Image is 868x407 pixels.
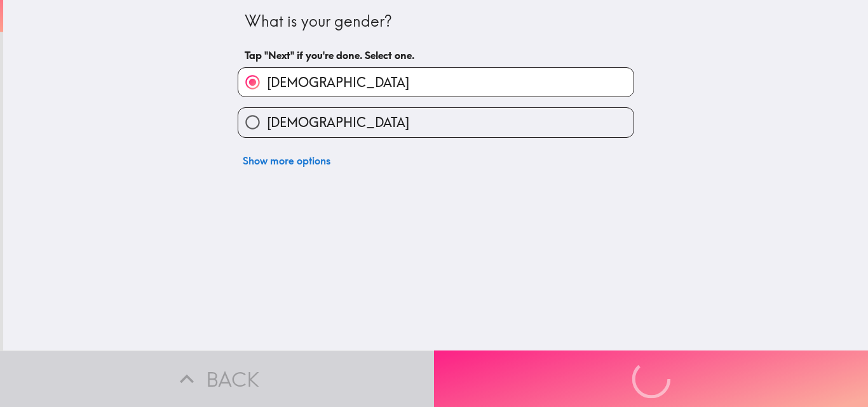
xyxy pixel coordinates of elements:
[238,108,634,137] button: [DEMOGRAPHIC_DATA]
[238,148,336,173] button: Show more options
[267,114,409,131] span: [DEMOGRAPHIC_DATA]
[245,11,627,32] div: What is your gender?
[238,68,634,97] button: [DEMOGRAPHIC_DATA]
[267,74,409,91] span: [DEMOGRAPHIC_DATA]
[245,48,627,62] h6: Tap "Next" if you're done. Select one.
